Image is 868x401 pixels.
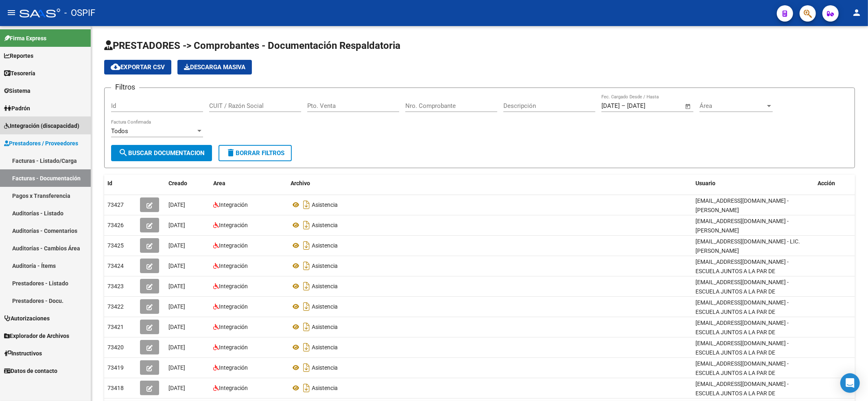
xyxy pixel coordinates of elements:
datatable-header-cell: Archivo [287,175,692,192]
span: Borrar Filtros [226,149,284,157]
span: [EMAIL_ADDRESS][DOMAIN_NAME] - ESCUELA JUNTOS A LA PAR DE [PERSON_NAME] S.A. [695,259,789,284]
span: Usuario [695,180,715,186]
span: [DATE] [168,283,185,289]
span: Area [213,180,225,186]
span: Descarga Masiva [184,64,245,71]
span: Integración [219,263,248,269]
span: Asistencia [312,242,338,249]
mat-icon: delete [226,148,236,158]
button: Descarga Masiva [177,60,252,75]
mat-icon: menu [7,8,16,18]
span: Integración [219,222,248,228]
span: 73418 [107,385,124,391]
span: Asistencia [312,303,338,310]
span: Integración [219,344,248,351]
span: Asistencia [312,202,338,208]
datatable-header-cell: Usuario [692,175,814,192]
span: Datos de contacto [4,366,57,375]
span: Integración [219,202,248,208]
span: 73420 [107,344,124,351]
span: [DATE] [168,324,185,330]
span: Tesorería [4,69,35,78]
span: 73426 [107,222,124,228]
span: 73421 [107,324,124,330]
h3: Filtros [111,81,139,93]
mat-icon: person [852,8,861,18]
datatable-header-cell: Id [104,175,137,192]
span: - OSPIF [64,4,95,22]
span: Reportes [4,51,33,60]
span: [DATE] [168,303,185,310]
span: Sistema [4,86,31,95]
span: 73419 [107,364,124,371]
span: Área [700,102,765,110]
span: [DATE] [168,242,185,249]
span: Asistencia [312,364,338,371]
button: Buscar Documentacion [111,145,212,161]
i: Descargar documento [301,219,312,232]
span: [DATE] [168,364,185,371]
span: Asistencia [312,263,338,269]
app-download-masive: Descarga masiva de comprobantes (adjuntos) [177,60,252,75]
span: 73424 [107,263,124,269]
button: Borrar Filtros [219,145,292,161]
span: – [621,102,625,110]
datatable-header-cell: Acción [814,175,855,192]
button: Open calendar [684,102,693,111]
span: PRESTADORES -> Comprobantes - Documentación Respaldatoria [104,40,400,51]
span: [DATE] [168,385,185,391]
i: Descargar documento [301,320,312,333]
div: Open Intercom Messenger [840,373,860,393]
span: [DATE] [168,202,185,208]
span: Asistencia [312,324,338,330]
span: Padrón [4,104,30,113]
span: 73425 [107,242,124,249]
input: Start date [601,102,620,110]
span: Integración [219,364,248,371]
span: Integración [219,324,248,330]
i: Descargar documento [301,361,312,374]
i: Descargar documento [301,198,312,211]
span: [EMAIL_ADDRESS][DOMAIN_NAME] - ESCUELA JUNTOS A LA PAR DE [PERSON_NAME] S.A. [695,279,789,304]
input: End date [627,102,667,110]
span: Explorador de Archivos [4,331,69,340]
span: [DATE] [168,344,185,351]
span: Instructivos [4,349,42,358]
span: Asistencia [312,283,338,289]
span: Integración [219,242,248,249]
span: 73423 [107,283,124,289]
span: Asistencia [312,344,338,351]
span: 73427 [107,202,124,208]
span: Buscar Documentacion [118,149,205,157]
i: Descargar documento [301,280,312,293]
span: Firma Express [4,34,46,43]
span: [DATE] [168,263,185,269]
span: [EMAIL_ADDRESS][DOMAIN_NAME] - ESCUELA JUNTOS A LA PAR DE [PERSON_NAME] S.A. [695,340,789,365]
span: Prestadores / Proveedores [4,139,78,148]
button: Exportar CSV [104,60,171,75]
i: Descargar documento [301,259,312,272]
i: Descargar documento [301,239,312,252]
i: Descargar documento [301,300,312,313]
span: Asistencia [312,222,338,228]
span: [EMAIL_ADDRESS][DOMAIN_NAME] - ESCUELA JUNTOS A LA PAR DE [PERSON_NAME] S.A. [695,299,789,324]
span: [EMAIL_ADDRESS][DOMAIN_NAME] - [PERSON_NAME] [695,218,789,234]
span: Acción [818,180,835,186]
span: Id [107,180,112,186]
span: Integración [219,283,248,289]
span: Integración (discapacidad) [4,121,79,130]
span: [EMAIL_ADDRESS][DOMAIN_NAME] - ESCUELA JUNTOS A LA PAR DE [PERSON_NAME] S.A. [695,320,789,345]
span: Todos [111,127,128,135]
datatable-header-cell: Creado [165,175,210,192]
span: [EMAIL_ADDRESS][DOMAIN_NAME] - LIC. [PERSON_NAME] [695,238,800,254]
datatable-header-cell: Area [210,175,287,192]
span: Asistencia [312,385,338,391]
i: Descargar documento [301,381,312,394]
span: [EMAIL_ADDRESS][DOMAIN_NAME] - ESCUELA JUNTOS A LA PAR DE [PERSON_NAME] S.A. [695,360,789,386]
span: Exportar CSV [111,64,165,71]
i: Descargar documento [301,341,312,354]
span: [DATE] [168,222,185,228]
span: 73422 [107,303,124,310]
span: Archivo [291,180,310,186]
span: Integración [219,303,248,310]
